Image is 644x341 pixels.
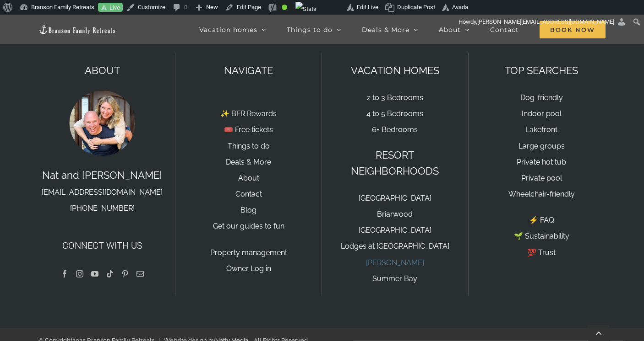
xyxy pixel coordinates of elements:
[439,15,469,44] a: About
[220,109,277,118] a: ✨ BFR Rewards
[359,194,431,202] a: [GEOGRAPHIC_DATA]
[490,27,519,33] span: Contact
[42,188,163,197] a: [EMAIL_ADDRESS][DOMAIN_NAME]
[521,174,562,182] a: Private pool
[331,147,459,179] p: RESORT NEIGHBORHOODS
[331,63,459,79] p: VACATION HOMES
[540,15,606,44] a: Book Now
[38,63,166,79] p: ABOUT
[529,216,554,224] a: ⚡️ FAQ
[525,125,557,134] a: Lakefront
[367,93,423,102] a: 2 to 3 Bedrooms
[235,190,262,198] a: Contact
[228,142,270,150] a: Things to do
[366,258,424,267] a: [PERSON_NAME]
[213,222,284,230] a: Get our guides to fun
[514,232,569,240] a: 🌱 Sustainability
[518,142,565,150] a: Large groups
[136,270,144,277] a: Mail
[199,15,266,44] a: Vacation homes
[70,204,135,213] a: [PHONE_NUMBER]
[226,158,271,166] a: Deals & More
[240,206,257,214] a: Blog
[366,109,423,118] a: 4 to 5 Bedrooms
[199,15,606,44] nav: Main Menu Sticky
[508,190,575,198] a: Wheelchair-friendly
[372,125,418,134] a: 6+ Bedrooms
[295,2,317,16] img: Views over 48 hours. Click for more Jetpack Stats.
[520,93,563,102] a: Dog-friendly
[199,27,257,33] span: Vacation homes
[287,15,341,44] a: Things to do
[226,264,271,273] a: Owner Log in
[362,27,409,33] span: Deals & More
[527,248,556,257] a: 💯 Trust
[224,125,273,134] a: 🎟️ Free tickets
[439,27,461,33] span: About
[106,270,114,277] a: Tiktok
[377,210,413,218] a: Briarwood
[76,270,83,277] a: Instagram
[540,21,606,38] span: Book Now
[38,24,116,35] img: Branson Family Retreats Logo
[61,270,68,277] a: Facebook
[98,3,123,12] a: Live
[238,174,259,182] a: About
[341,242,449,250] a: Lodges at [GEOGRAPHIC_DATA]
[490,15,519,44] a: Contact
[522,109,562,118] a: Indoor pool
[517,158,566,166] a: Private hot tub
[455,15,630,29] a: Howdy,
[210,248,287,257] a: Property management
[282,5,287,10] div: Good
[68,89,136,157] img: Nat and Tyann
[38,167,166,216] p: Nat and [PERSON_NAME]
[185,63,312,79] p: NAVIGATE
[359,226,431,234] a: [GEOGRAPHIC_DATA]
[38,239,166,252] h4: Connect with us
[362,15,418,44] a: Deals & More
[287,27,333,33] span: Things to do
[477,18,614,25] span: [PERSON_NAME][EMAIL_ADDRESS][DOMAIN_NAME]
[478,63,606,79] p: TOP SEARCHES
[91,270,98,277] a: YouTube
[121,270,129,277] a: Pinterest
[372,274,417,283] a: Summer Bay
